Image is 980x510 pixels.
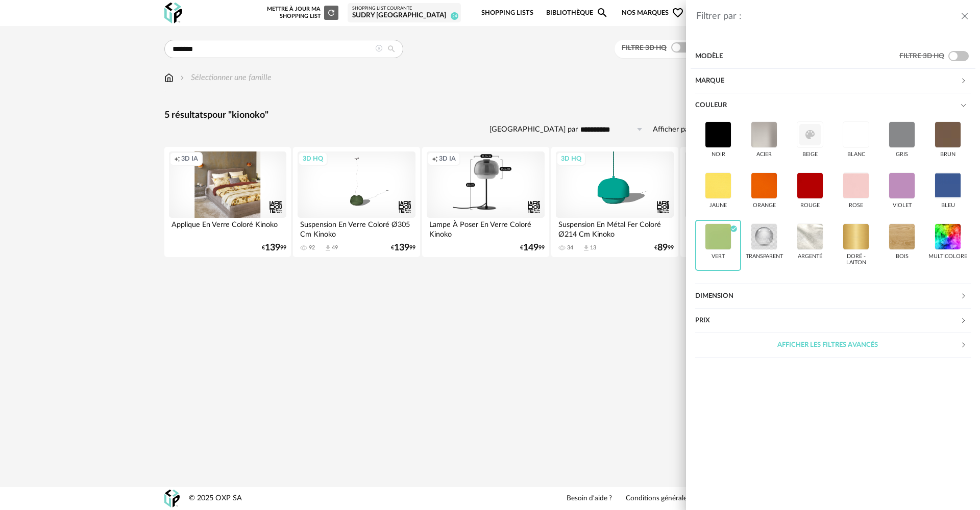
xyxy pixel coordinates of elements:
div: noir [712,151,725,158]
div: Marque [695,69,960,93]
div: beige [802,151,818,158]
div: Dimension [695,284,971,309]
div: argenté [798,253,822,260]
div: gris [896,151,908,158]
div: acier [756,151,772,158]
div: rouge [800,202,820,209]
div: brun [940,151,955,158]
div: Afficher les filtres avancés [695,333,960,358]
div: jaune [709,202,727,209]
div: Prix [695,309,960,333]
div: orange [753,202,776,209]
div: rose [849,202,863,209]
div: transparent [746,253,783,260]
div: violet [893,202,912,209]
div: multicolore [928,253,967,260]
div: Prix [695,309,971,333]
div: Couleur [695,118,971,284]
div: Marque [695,69,971,93]
div: Afficher les filtres avancés [695,333,971,358]
div: doré - laiton [837,253,876,267]
div: Filtrer par : [696,11,960,22]
div: Modèle [695,44,899,69]
span: Filtre 3D HQ [899,53,944,60]
div: Couleur [695,93,960,118]
div: vert [712,253,725,260]
div: bleu [941,202,955,209]
div: blanc [847,151,865,158]
span: Check Circle icon [730,225,738,231]
div: Couleur [695,93,971,118]
div: bois [896,253,909,260]
div: Dimension [695,284,960,309]
button: close drawer [960,10,970,23]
